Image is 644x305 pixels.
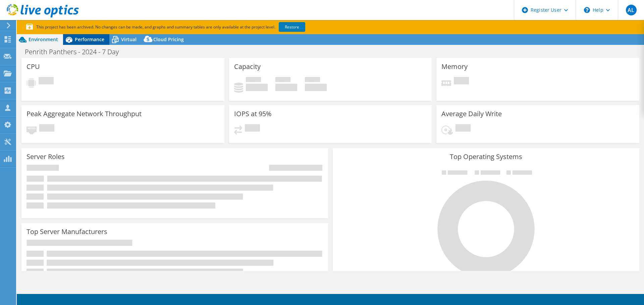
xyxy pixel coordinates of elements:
h3: Server Roles [26,153,65,160]
h4: 0 GiB [275,84,297,91]
h3: Memory [441,63,468,70]
span: Pending [245,124,260,133]
span: Total [305,77,320,84]
span: Pending [455,124,471,133]
span: Virtual [121,36,137,43]
h3: IOPS at 95% [234,110,272,118]
h3: Top Server Manufacturers [26,228,107,235]
h4: 0 GiB [305,84,327,91]
h3: CPU [26,63,40,70]
span: Cloud Pricing [153,36,184,43]
h3: Capacity [234,63,261,70]
span: Free [275,77,290,84]
a: Restore [279,22,305,32]
span: Pending [39,124,54,133]
span: Used [246,77,261,84]
span: AL [626,5,637,15]
svg: \n [584,7,590,13]
span: Pending [454,77,469,86]
h3: Average Daily Write [441,110,502,118]
span: Environment [29,36,58,43]
span: Performance [75,36,104,43]
span: Pending [39,77,54,86]
h3: Top Operating Systems [338,153,634,160]
h1: Penrith Panthers - 2024 - 7 Day [22,48,129,56]
p: This project has been archived. No changes can be made, and graphs and summary tables are only av... [26,23,355,31]
h4: 0 GiB [246,84,268,91]
h3: Peak Aggregate Network Throughput [26,110,142,118]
